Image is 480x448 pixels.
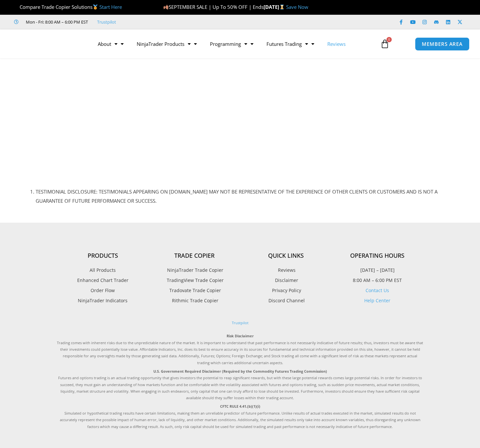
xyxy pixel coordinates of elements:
[57,333,423,366] p: Trading comes with inherent risks due to the unpredictable nature of the market. It is important ...
[14,5,19,9] img: 🏆
[36,187,459,206] li: TESTIMONIAL DISCLOSURE: TESTIMONIALS APPEARING ON [DOMAIN_NAME] MAY NOT BE REPRESENTATIVE OF THE ...
[422,42,463,47] span: MEMBERS AREA
[270,286,301,295] span: Privacy Policy
[57,296,148,305] a: NinjaTrader Indicators
[370,34,399,53] a: 0
[78,296,128,305] span: NinjaTrader Indicators
[220,404,260,409] strong: CFTC RULE 4.41.(b)(1)(i)
[57,276,148,285] a: Enhanced Chart Trader
[93,5,98,9] img: 🥇
[24,18,88,26] span: Mon - Fri: 8:00 AM – 6:00 PM EST
[267,296,305,305] span: Discord Channel
[12,32,83,56] img: LogoAI | Affordable Indicators – NinjaTrader
[148,252,240,259] h4: Trade Copier
[276,266,296,274] span: Reviews
[99,4,122,10] a: Start Here
[332,276,423,285] p: 8:00 AM – 6:00 PM EST
[273,276,298,285] span: Disclaimer
[240,252,332,259] h4: Quick Links
[170,296,218,305] span: Rithmic Trade Copier
[332,252,423,259] h4: Operating Hours
[91,36,374,51] nav: Menu
[227,333,254,338] strong: Risk Disclaimer
[240,266,332,274] a: Reviews
[148,296,240,305] a: Rithmic Trade Copier
[153,369,327,374] strong: U.S. Government Required Disclaimer (Required by the Commodity Futures Trading Commission)
[91,286,115,295] span: Order Flow
[90,266,116,274] span: All Products
[286,4,308,10] a: Save Now
[264,4,286,10] strong: [DATE]
[148,266,240,274] a: NinjaTrader Trade Copier
[148,286,240,295] a: Tradovate Trade Copier
[280,5,284,9] img: ⌛
[57,266,148,274] a: All Products
[364,297,390,304] a: Help Center
[57,403,423,430] p: Simulated or hypothetical trading results have certain limitations, making them an unreliable pre...
[91,36,130,51] a: About
[260,36,321,51] a: Futures Trading
[57,368,423,401] p: Futures and options trading is an actual trading opportunity that gives investors the potential t...
[332,266,423,274] p: [DATE] – [DATE]
[97,18,116,26] a: Trustpilot
[240,286,332,295] a: Privacy Policy
[240,296,332,305] a: Discord Channel
[165,266,223,274] span: NinjaTrader Trade Copier
[203,36,260,51] a: Programming
[366,287,389,293] a: Contact Us
[57,252,148,259] h4: Products
[130,36,203,51] a: NinjaTrader Products
[148,276,240,285] a: TradingView Trade Copier
[232,320,249,325] a: Trustpilot
[165,276,224,285] span: TradingView Trade Copier
[168,286,221,295] span: Tradovate Trade Copier
[163,4,264,10] span: SEPTEMBER SALE | Up To 50% OFF | Ends
[163,5,168,9] img: 🍂
[321,36,352,51] a: Reviews
[77,276,129,285] span: Enhanced Chart Trader
[14,4,122,10] span: Compare Trade Copier Solutions
[240,276,332,285] a: Disclaimer
[415,37,470,51] a: MEMBERS AREA
[57,286,148,295] a: Order Flow
[386,37,392,42] span: 0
